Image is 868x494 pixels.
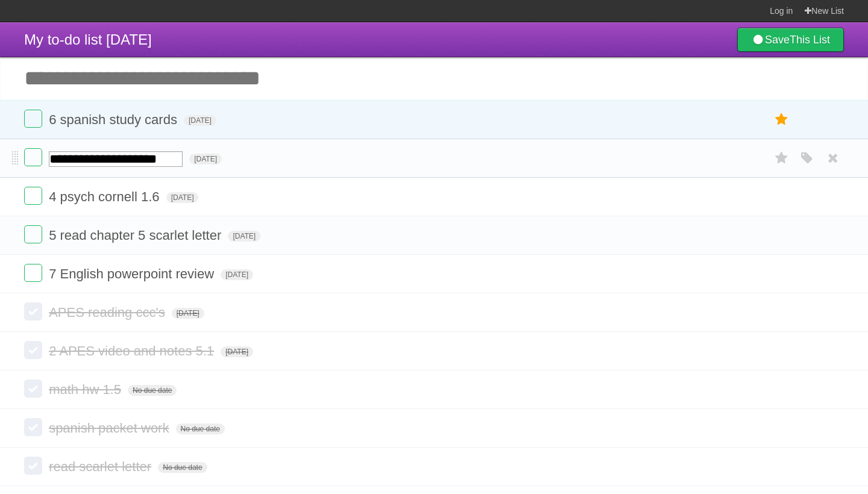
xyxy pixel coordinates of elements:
span: [DATE] [221,269,253,280]
a: SaveThis List [737,28,844,52]
span: No due date [158,462,207,473]
span: 2 APES video and notes 5.1 [49,343,217,358]
span: No due date [176,424,225,434]
label: Done [24,187,42,205]
label: Star task [770,148,793,168]
label: Done [24,457,42,475]
label: Done [24,341,42,359]
span: [DATE] [189,154,222,164]
span: APES reading ccc's [49,305,168,320]
span: math hw 1.5 [49,382,124,397]
span: My to-do list [DATE] [24,31,152,48]
span: 5 read chapter 5 scarlet letter [49,228,224,243]
b: This List [790,34,830,46]
span: [DATE] [184,115,216,126]
span: read scarlet letter [49,459,154,474]
span: spanish packet work [49,421,172,436]
label: Done [24,264,42,282]
label: Done [24,380,42,398]
label: Done [24,148,42,166]
span: [DATE] [166,192,199,203]
span: [DATE] [228,231,260,242]
span: No due date [128,385,177,396]
span: 7 English powerpoint review [49,266,217,281]
span: [DATE] [221,346,253,357]
span: [DATE] [172,308,204,319]
span: 4 psych cornell 1.6 [49,189,162,204]
label: Done [24,110,42,128]
label: Star task [770,110,793,130]
label: Done [24,418,42,436]
label: Done [24,225,42,243]
span: 6 spanish study cards [49,112,180,127]
label: Done [24,302,42,320]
